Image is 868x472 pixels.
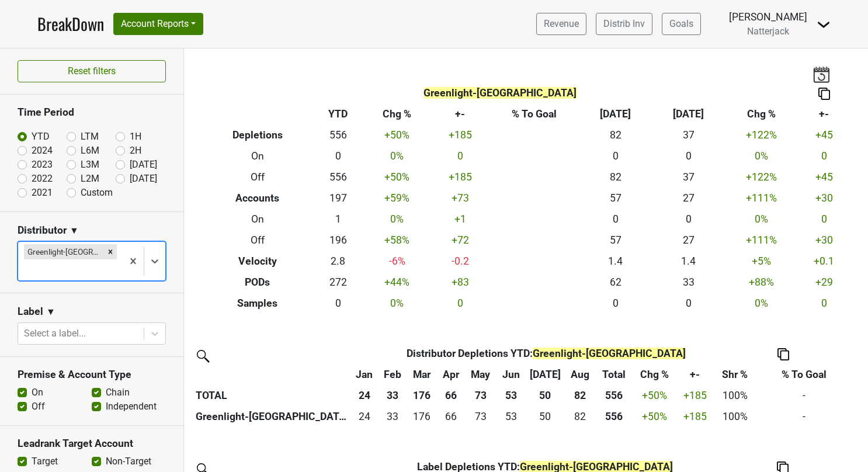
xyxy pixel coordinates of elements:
[579,104,652,125] th: [DATE]
[407,406,437,427] td: 175.85
[525,406,564,427] td: 49.51
[652,293,725,314] td: 0
[798,125,850,146] td: +45
[652,230,725,251] td: 27
[467,409,494,424] div: 73
[313,104,363,125] th: YTD
[381,409,404,424] div: 33
[350,364,379,385] th: Jan: activate to sort column ascending
[798,188,850,209] td: +30
[598,409,630,424] div: 556
[431,167,489,188] td: +185
[363,230,431,251] td: +58 %
[81,130,99,144] label: LTM
[818,88,830,100] img: Copy to clipboard
[202,167,314,188] th: Off
[525,364,564,385] th: Jul: activate to sort column ascending
[313,167,363,188] td: 556
[130,144,141,158] label: 2H
[37,12,104,36] a: BreakDown
[202,188,314,209] th: Accounts
[798,272,850,293] td: +29
[437,364,464,385] th: Apr: activate to sort column ascending
[714,385,756,406] td: 100%
[32,144,53,158] label: 2024
[202,251,314,272] th: Velocity
[431,230,489,251] td: +72
[813,66,830,82] img: last_updated_date
[202,209,314,230] th: On
[729,9,807,25] div: [PERSON_NAME]
[714,364,756,385] th: Shr %: activate to sort column ascending
[130,158,157,172] label: [DATE]
[350,406,379,427] td: 23.66
[652,146,725,167] td: 0
[817,18,831,32] img: Dropdown Menu
[536,13,586,35] a: Revenue
[499,409,522,424] div: 53
[642,390,667,401] span: +50%
[193,406,350,427] th: Greenlight-[GEOGRAPHIC_DATA]
[81,172,99,186] label: L2M
[568,409,593,424] div: 82
[18,369,166,381] h3: Premise & Account Type
[32,454,58,468] label: Target
[409,409,435,424] div: 176
[798,251,850,272] td: +0.1
[579,230,652,251] td: 57
[379,364,407,385] th: Feb: activate to sort column ascending
[18,106,166,119] h3: Time Period
[32,172,53,186] label: 2022
[431,272,489,293] td: +83
[595,406,633,427] th: 555.830
[202,293,314,314] th: Samples
[202,125,314,146] th: Depletions
[313,209,363,230] td: 1
[525,385,564,406] th: 50
[725,167,798,188] td: +122 %
[363,209,431,230] td: 0 %
[652,188,725,209] td: 27
[652,125,725,146] td: 37
[313,251,363,272] td: 2.8
[363,272,431,293] td: +44 %
[464,385,497,406] th: 73
[798,146,850,167] td: 0
[350,385,379,406] th: 24
[756,385,853,406] td: -
[725,104,798,125] th: Chg %
[313,125,363,146] td: 556
[353,409,376,424] div: 24
[70,224,79,238] span: ▼
[633,364,676,385] th: Chg %: activate to sort column ascending
[497,385,525,406] th: 53
[725,251,798,272] td: +5 %
[652,251,725,272] td: 1.4
[407,364,437,385] th: Mar: activate to sort column ascending
[313,293,363,314] td: 0
[431,125,489,146] td: +185
[437,385,464,406] th: 66
[579,167,652,188] td: 82
[595,385,633,406] th: 556
[533,348,686,359] span: Greenlight-[GEOGRAPHIC_DATA]
[379,406,407,427] td: 33.16
[202,230,314,251] th: Off
[725,230,798,251] td: +111 %
[104,244,117,259] div: Remove Greenlight-TX
[756,406,853,427] td: -
[798,209,850,230] td: 0
[596,13,652,35] a: Distrib Inv
[32,186,53,200] label: 2021
[18,306,43,318] h3: Label
[440,409,461,424] div: 66
[81,158,99,172] label: L3M
[579,188,652,209] td: 57
[106,386,130,400] label: Chain
[193,346,211,365] img: filter
[579,125,652,146] td: 82
[679,409,711,424] div: +185
[363,146,431,167] td: 0 %
[81,186,113,200] label: Custom
[579,251,652,272] td: 1.4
